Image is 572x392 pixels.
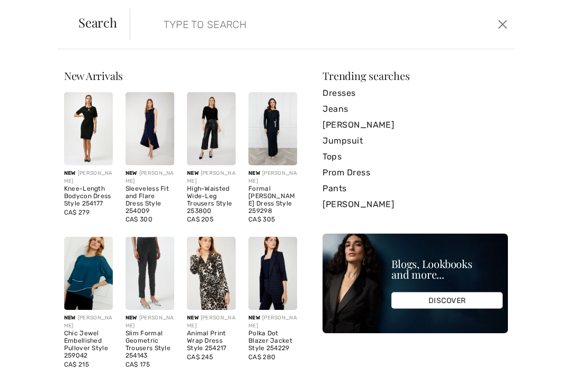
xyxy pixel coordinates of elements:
[323,165,508,181] a: Prom Dress
[248,185,297,215] div: Formal [PERSON_NAME] Dress Style 259298
[126,170,137,176] span: New
[187,92,236,165] img: High-Waisted Wide-Leg Trousers Style 253800. Black
[187,216,213,223] span: CA$ 205
[323,133,508,149] a: Jumpsuit
[323,234,508,333] img: Blogs, Lookbooks and more...
[248,92,297,165] img: Formal Maxi Sheath Dress Style 259298. Twilight
[187,237,236,310] img: Animal Print Wrap Dress Style 254217. Beige/Black
[323,181,508,197] a: Pants
[126,185,174,215] div: Sleeveless Fit and Flare Dress Style 254009
[323,101,508,117] a: Jeans
[126,92,174,165] img: Sleeveless Fit and Flare Dress Style 254009. Midnight
[248,314,297,330] div: [PERSON_NAME]
[64,330,113,359] div: Chic Jewel Embellished Pullover Style 259042
[64,209,90,216] span: CA$ 279
[187,353,213,361] span: CA$ 245
[248,315,260,321] span: New
[78,16,117,29] span: Search
[391,292,503,309] div: DISCOVER
[64,237,113,310] img: Chic Jewel Embellished Pullover Style 259042. Dark Teal
[187,315,199,321] span: New
[126,170,174,185] div: [PERSON_NAME]
[126,361,150,368] span: CA$ 175
[323,70,508,81] div: Trending searches
[248,330,297,352] div: Polka Dot Blazer Jacket Style 254229
[391,259,503,280] div: Blogs, Lookbooks and more...
[64,315,76,321] span: New
[248,170,260,176] span: New
[323,149,508,165] a: Tops
[64,92,113,165] img: Knee-Length Bodycon Dress Style 254177. Black
[64,361,89,368] span: CA$ 215
[126,315,137,321] span: New
[64,170,76,176] span: New
[495,16,511,33] button: Close
[187,314,236,330] div: [PERSON_NAME]
[323,85,508,101] a: Dresses
[126,314,174,330] div: [PERSON_NAME]
[64,185,113,207] div: Knee-Length Bodycon Dress Style 254177
[64,170,113,185] div: [PERSON_NAME]
[187,185,236,215] div: High-Waisted Wide-Leg Trousers Style 253800
[187,330,236,352] div: Animal Print Wrap Dress Style 254217
[156,8,410,40] input: TYPE TO SEARCH
[248,170,297,185] div: [PERSON_NAME]
[187,170,236,185] div: [PERSON_NAME]
[187,170,199,176] span: New
[248,353,275,361] span: CA$ 280
[126,216,153,223] span: CA$ 300
[126,237,174,310] img: Slim Formal Geometric Trousers Style 254143. Black/Silver
[126,330,174,359] div: Slim Formal Geometric Trousers Style 254143
[248,216,275,223] span: CA$ 305
[64,68,123,83] span: New Arrivals
[248,237,297,310] img: Polka Dot Blazer Jacket Style 254229. Navy
[64,314,113,330] div: [PERSON_NAME]
[323,197,508,212] a: [PERSON_NAME]
[323,117,508,133] a: [PERSON_NAME]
